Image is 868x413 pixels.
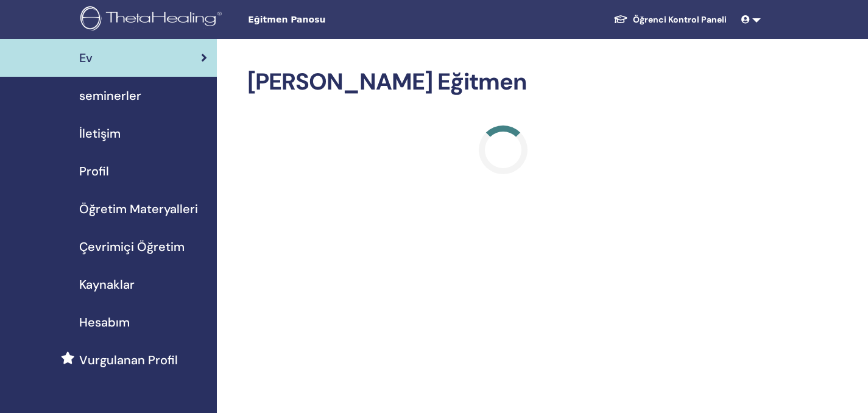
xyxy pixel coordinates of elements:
[79,275,135,294] span: Kaynaklar
[79,351,178,369] span: Vurgulanan Profil
[79,200,198,218] span: Öğretim Materyalleri
[79,49,93,67] span: Ev
[247,68,758,96] h2: [PERSON_NAME] Eğitmen
[79,238,185,256] span: Çevrimiçi Öğretim
[79,313,130,331] span: Hesabım
[604,9,736,31] a: Öğrenci Kontrol Paneli
[80,6,226,34] img: logo.png
[79,124,121,143] span: İletişim
[248,13,431,26] span: Eğitmen Panosu
[79,162,109,180] span: Profil
[613,14,628,24] img: graduation-cap-white.svg
[79,86,141,105] span: seminerler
